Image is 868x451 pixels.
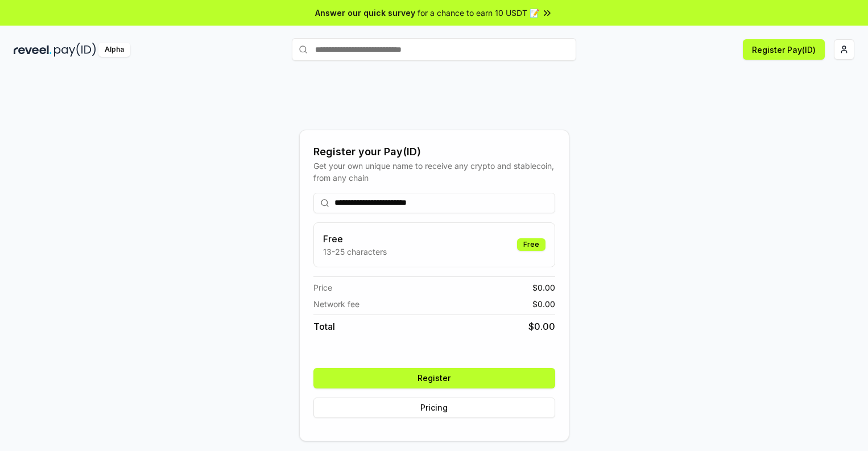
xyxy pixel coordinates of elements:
[313,320,335,333] span: Total
[313,298,359,310] span: Network fee
[532,298,555,310] span: $ 0.00
[532,282,555,293] span: $ 0.00
[313,144,555,160] div: Register your Pay(ID)
[323,246,387,258] p: 13-25 characters
[14,43,52,57] img: reveel_dark
[517,238,545,251] div: Free
[313,398,555,418] button: Pricing
[313,282,332,293] span: Price
[315,7,415,19] span: Answer our quick survey
[418,7,539,19] span: for a chance to earn 10 USDT 📝
[323,232,387,246] h3: Free
[54,43,96,57] img: pay_id
[313,160,555,184] div: Get your own unique name to receive any crypto and stablecoin, from any chain
[98,43,130,57] div: Alpha
[743,39,825,60] button: Register Pay(ID)
[313,368,555,388] button: Register
[528,320,555,333] span: $ 0.00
